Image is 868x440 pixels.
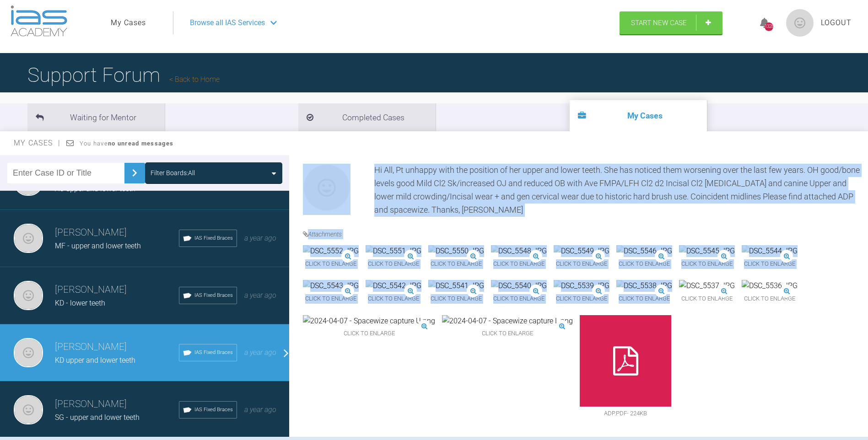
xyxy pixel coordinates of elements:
[554,280,609,292] img: DSC_5539.JPG
[14,338,43,367] img: Neil Fearns
[616,292,672,306] span: Click to enlarge
[554,257,609,271] span: Click to enlarge
[55,397,179,412] h3: [PERSON_NAME]
[620,11,722,34] a: Start New Case
[55,413,140,422] span: SG - upper and lower teeth
[366,292,421,306] span: Click to enlarge
[55,356,135,365] span: KD upper and lower teeth
[491,257,547,271] span: Click to enlarge
[55,225,179,241] h3: [PERSON_NAME]
[14,281,43,310] img: Neil Fearns
[127,166,142,180] img: chevronRight.28bd32b0.svg
[554,292,609,306] span: Click to enlarge
[742,292,798,306] span: Click to enlarge
[27,59,220,91] h1: Support Forum
[111,17,146,29] a: My Cases
[27,103,165,131] li: Waiting for Mentor
[244,405,276,414] span: a year ago
[616,257,672,271] span: Click to enlarge
[303,292,359,306] span: Click to enlarge
[55,282,179,298] h3: [PERSON_NAME]
[631,19,687,27] span: Start New Case
[14,224,43,253] img: Neil Fearns
[679,292,735,306] span: Click to enlarge
[786,9,814,37] img: profile.png
[244,234,276,242] span: a year ago
[303,229,861,239] h4: Attachments
[742,245,798,257] img: DSC_5544.JPG
[442,327,573,341] span: Click to enlarge
[55,299,105,307] span: KD - lower teeth
[428,292,484,306] span: Click to enlarge
[366,257,421,271] span: Click to enlarge
[244,291,276,300] span: a year ago
[55,241,141,250] span: MF - upper and lower teeth
[194,406,233,414] span: IAS Fixed Braces
[151,168,195,178] div: Filter Boards: All
[366,245,421,257] img: DSC_5551.JPG
[821,17,852,29] a: Logout
[570,100,707,131] li: My Cases
[491,245,547,257] img: DSC_5548.JPG
[428,245,484,257] img: DSC_5550.JPG
[303,245,359,257] img: DSC_5552.JPG
[14,395,43,424] img: Neil Fearns
[491,292,547,306] span: Click to enlarge
[80,140,173,147] span: You have
[765,22,773,31] div: 1328
[428,280,484,292] img: DSC_5541.JPG
[491,280,547,292] img: DSC_5540.JPG
[303,164,350,211] img: Neil Fearns
[303,327,435,341] span: Click to enlarge
[244,348,276,357] span: a year ago
[298,103,436,131] li: Completed Cases
[428,257,484,271] span: Click to enlarge
[7,163,124,183] input: Enter Case ID or Title
[190,17,265,29] span: Browse all IAS Services
[194,349,233,357] span: IAS Fixed Braces
[580,407,671,421] span: ADP.pdf - 224KB
[742,257,798,271] span: Click to enlarge
[303,280,359,292] img: DSC_5543.JPG
[303,257,359,271] span: Click to enlarge
[194,291,233,300] span: IAS Fixed Braces
[616,245,672,257] img: DSC_5546.JPG
[679,245,735,257] img: DSC_5545.JPG
[55,339,179,355] h3: [PERSON_NAME]
[366,280,421,292] img: DSC_5542.JPG
[303,315,435,327] img: 2024-04-07 - Spacewize capture U.png
[442,315,573,327] img: 2024-04-07 - Spacewize capture L.png
[742,280,798,292] img: DSC_5536.JPG
[11,5,67,37] img: logo-light.3e3ef733.png
[554,245,609,257] img: DSC_5549.JPG
[14,139,61,147] span: My Cases
[374,164,861,216] div: Hi All, Pt unhappy with the position of her upper and lower teeth. She has noticed them worsening...
[108,140,173,147] strong: no unread messages
[679,280,735,292] img: DSC_5537.JPG
[616,280,672,292] img: DSC_5538.JPG
[169,75,220,84] a: Back to Home
[679,257,735,271] span: Click to enlarge
[194,234,233,242] span: IAS Fixed Braces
